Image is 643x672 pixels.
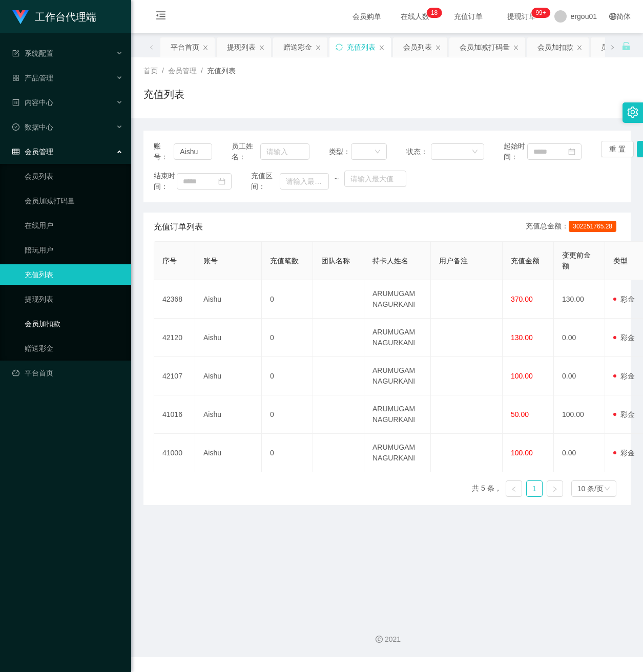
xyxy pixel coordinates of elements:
span: 充值金额 [511,257,540,265]
span: 序号 [162,257,177,265]
button: 重 置 [601,141,634,157]
span: 充值订单 [449,13,488,20]
span: 彩金 [613,333,635,342]
a: 赠送彩金 [25,338,123,359]
span: 产品管理 [12,74,53,82]
div: 10 条/页 [577,481,604,496]
span: 充值区间： [251,171,280,192]
td: 0 [262,395,313,434]
i: 图标: close [315,45,321,51]
td: ARUMUGAM NAGURKANI [364,280,431,319]
span: 变更前金额 [562,251,591,270]
img: logo.9652507e.png [12,10,29,25]
td: Aishu [195,357,262,395]
span: 类型 [613,257,628,265]
div: 2021 [139,634,635,645]
span: 员工姓名： [232,141,260,162]
td: 0.00 [554,434,605,472]
td: 0 [262,319,313,357]
span: 状态： [406,146,431,157]
i: 图标: unlock [621,41,631,51]
i: 图标: left [149,45,154,50]
i: 图标: right [610,45,615,50]
i: 图标: copyright [376,636,383,643]
span: 数据中心 [12,123,53,131]
span: 在线人数 [396,13,434,20]
span: 团队名称 [321,257,350,265]
td: 41016 [154,395,195,434]
a: 充值列表 [25,264,123,285]
a: 1 [527,481,542,496]
td: ARUMUGAM NAGURKANI [364,434,431,472]
td: 41000 [154,434,195,472]
i: 图标: close [513,45,519,51]
h1: 工作台代理端 [35,1,96,33]
div: 赠送彩金 [283,37,312,57]
td: ARUMUGAM NAGURKANI [364,357,431,395]
input: 请输入最小值为 [280,173,329,190]
td: 0 [262,434,313,472]
span: 100.00 [511,449,533,457]
i: 图标: calendar [218,178,225,185]
td: 42107 [154,357,195,395]
span: 100.00 [511,372,533,380]
span: 302251765.28 [569,221,616,232]
a: 在线用户 [25,215,123,236]
a: 会员列表 [25,166,123,186]
a: 会员加减打码量 [25,191,123,211]
td: 130.00 [554,280,605,319]
sup: 18 [427,8,442,18]
span: 130.00 [511,333,533,342]
td: Aishu [195,319,262,357]
a: 工作台代理端 [12,12,96,20]
span: 彩金 [613,449,635,457]
p: 1 [431,8,434,18]
i: 图标: down [375,149,381,156]
span: 账号 [203,257,218,265]
div: 充值总金额： [526,221,620,233]
input: 请输入 [174,143,212,160]
i: 图标: calendar [568,148,575,155]
span: 系统配置 [12,49,53,57]
sup: 976 [531,8,550,18]
span: 内容中心 [12,98,53,107]
span: 充值列表 [207,67,236,75]
i: 图标: right [552,486,558,492]
a: 图标: dashboard平台首页 [12,363,123,383]
div: 平台首页 [171,37,199,57]
i: 图标: close [435,45,441,51]
td: Aishu [195,395,262,434]
li: 1 [526,480,543,497]
h1: 充值列表 [143,87,184,102]
td: 0 [262,357,313,395]
span: ~ [329,174,344,184]
i: 图标: close [202,45,209,51]
span: 账号： [154,141,174,162]
span: 会员管理 [168,67,197,75]
span: / [201,67,203,75]
span: 提现订单 [502,13,541,20]
i: 图标: appstore-o [12,74,19,81]
i: 图标: global [609,13,616,20]
td: 100.00 [554,395,605,434]
td: ARUMUGAM NAGURKANI [364,395,431,434]
span: 起始时间： [504,141,527,162]
i: 图标: check-circle-o [12,123,19,131]
div: 充值列表 [347,37,376,57]
i: 图标: setting [627,107,638,118]
i: 图标: close [259,45,265,51]
a: 会员加扣款 [25,313,123,334]
li: 下一页 [547,480,563,497]
span: 结束时间： [154,171,177,192]
td: 42368 [154,280,195,319]
a: 提现列表 [25,289,123,309]
a: 陪玩用户 [25,240,123,260]
div: 会员加减打码量 [460,37,510,57]
i: 图标: close [576,45,583,51]
span: 持卡人姓名 [372,257,408,265]
div: 提现列表 [227,37,256,57]
span: / [162,67,164,75]
i: 图标: menu-fold [143,1,178,33]
span: 彩金 [613,295,635,303]
td: 0.00 [554,357,605,395]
